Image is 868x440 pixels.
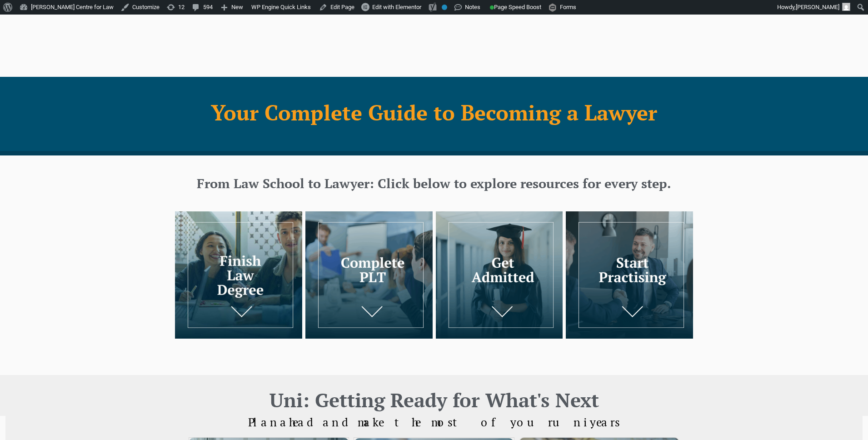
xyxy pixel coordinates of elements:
[178,172,690,195] h3: From Law School to Lawyer: Click below to explore resources for every step.
[442,5,447,10] div: No index
[180,101,688,124] h1: Your Complete Guide to Becoming a Lawyer
[280,415,553,430] span: ahead and make the most of your
[590,415,620,430] span: years
[372,4,421,10] span: Edit with Elementor
[553,415,590,430] span: uni
[175,389,693,411] h2: Uni: Getting Ready for What's Next
[248,415,620,430] span: Plan
[796,4,839,10] span: [PERSON_NAME]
